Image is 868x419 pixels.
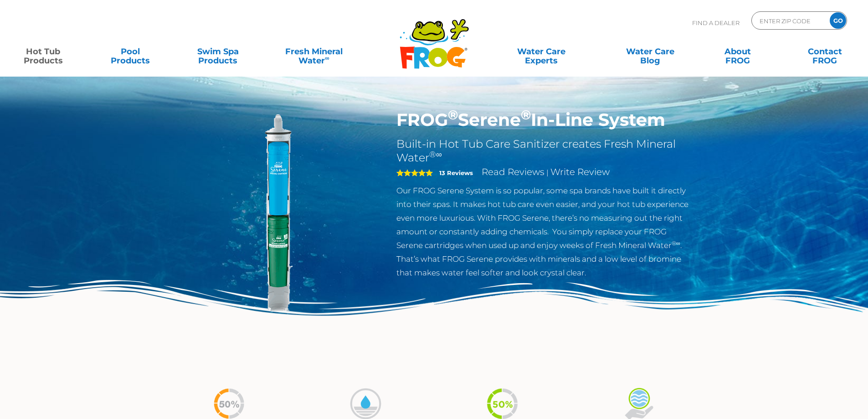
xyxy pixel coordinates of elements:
[482,166,544,177] a: Read Reviews
[672,240,680,247] sup: ®∞
[521,107,531,123] sup: ®
[396,109,694,130] h1: FROG Serene In-Line System
[616,42,684,61] a: Water CareBlog
[175,109,383,318] img: serene-inline.png
[97,42,164,61] a: PoolProducts
[546,168,549,177] span: |
[692,11,740,34] p: Find A Dealer
[396,184,694,279] p: Our FROG Serene System is so popular, some spa brands have built it directly into their spas. It ...
[396,169,433,176] span: 5
[759,14,820,27] input: Zip Code Form
[271,42,356,61] a: Fresh MineralWater∞
[448,107,458,123] sup: ®
[486,42,596,61] a: Water CareExperts
[704,42,771,61] a: AboutFROG
[184,42,252,61] a: Swim SpaProducts
[429,150,442,160] sup: ®∞
[550,166,610,177] a: Write Review
[396,137,694,165] h2: Built-in Hot Tub Care Sanitizer creates Fresh Mineral Water
[9,42,77,61] a: Hot TubProducts
[439,169,473,176] strong: 13 Reviews
[830,12,846,29] input: GO
[325,54,329,62] sup: ∞
[791,42,859,61] a: ContactFROG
